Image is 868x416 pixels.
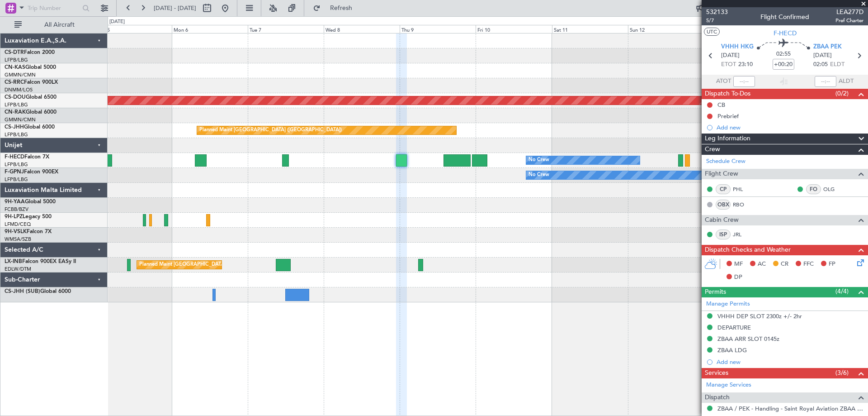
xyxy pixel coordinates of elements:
[309,1,363,15] button: Refresh
[5,154,24,160] span: F-HECD
[717,335,779,343] div: ZBAA ARR SLOT 0145z
[5,229,52,234] a: 9H-VSLKFalcon 7X
[324,25,400,33] div: Wed 8
[705,287,726,297] span: Permits
[5,131,28,138] a: LFPB/LBG
[717,358,863,366] div: Add new
[716,230,731,239] div: ISP
[139,258,282,272] div: Planned Maint [GEOGRAPHIC_DATA] ([GEOGRAPHIC_DATA])
[717,101,725,109] div: CB
[733,230,753,239] a: JRL
[706,381,751,390] a: Manage Services
[706,7,728,17] span: 532133
[109,18,125,26] div: [DATE]
[24,22,95,28] span: All Aircraft
[733,185,753,193] a: PHL
[5,80,58,85] a: CS-RRCFalcon 900LX
[5,124,24,130] span: CS-JHH
[322,5,360,11] span: Refresh
[721,43,754,52] span: VHHH HKG
[5,124,55,130] a: CS-JHHGlobal 6000
[10,18,98,32] button: All Aircraft
[835,287,849,296] span: (4/4)
[733,76,755,87] input: --:--
[5,259,76,264] a: LX-INBFalcon 900EX EASy II
[813,51,832,60] span: [DATE]
[717,405,863,412] a: ZBAA / PEK - Handling - Saint Royal Aviation ZBAA / [GEOGRAPHIC_DATA]
[835,17,863,24] span: Pref Charter
[839,77,854,86] span: ALDT
[5,214,23,220] span: 9H-LPZ
[5,101,28,108] a: LFPB/LBG
[705,215,739,225] span: Cabin Crew
[760,12,809,22] div: Flight Confirmed
[738,60,753,69] span: 23:10
[705,134,750,144] span: Leg Information
[199,124,342,137] div: Planned Maint [GEOGRAPHIC_DATA] ([GEOGRAPHIC_DATA])
[734,260,743,269] span: MF
[5,236,31,243] a: WMSA/SZB
[5,50,24,55] span: CS-DTR
[5,154,49,160] a: F-HECDFalcon 7X
[5,176,28,183] a: LFPB/LBG
[716,77,731,86] span: ATOT
[5,229,27,234] span: 9H-VSLK
[5,221,31,228] a: LFMD/CEQ
[781,260,788,269] span: CR
[705,245,791,255] span: Dispatch Checks and Weather
[830,60,844,69] span: ELDT
[835,89,849,98] span: (0/2)
[717,346,747,354] div: ZBAA LDG
[823,185,844,193] a: OLG
[829,260,835,269] span: FP
[5,80,24,85] span: CS-RRC
[5,95,26,100] span: CS-DOU
[400,25,476,33] div: Thu 9
[528,168,549,182] div: No Crew
[528,153,549,167] div: No Crew
[813,43,842,52] span: ZBAA PEK
[705,392,730,403] span: Dispatch
[552,25,628,33] div: Sat 11
[716,200,731,210] div: OBX
[803,260,814,269] span: FFC
[5,259,22,264] span: LX-INB
[717,324,751,331] div: DEPARTURE
[774,29,797,38] span: F-HECD
[5,116,36,123] a: GMMN/CMN
[705,169,738,179] span: Flight Crew
[5,57,28,63] a: LFPB/LBG
[717,112,739,120] div: Prebrief
[5,199,25,205] span: 9H-YAA
[706,300,750,309] a: Manage Permits
[706,157,745,166] a: Schedule Crew
[705,144,720,155] span: Crew
[248,25,324,33] div: Tue 7
[5,161,28,168] a: LFPB/LBG
[154,4,196,12] span: [DATE] - [DATE]
[96,25,172,33] div: Sun 5
[721,51,740,60] span: [DATE]
[758,260,766,269] span: AC
[776,50,791,59] span: 02:55
[5,266,31,273] a: EDLW/DTM
[5,86,33,93] a: DNMM/LOS
[717,124,863,131] div: Add new
[628,25,704,33] div: Sun 12
[705,368,728,378] span: Services
[704,28,720,36] button: UTC
[734,273,742,282] span: DP
[5,206,28,213] a: FCBB/BZV
[28,1,80,15] input: Trip Number
[806,184,821,194] div: FO
[5,72,36,78] a: GMMN/CMN
[476,25,552,33] div: Fri 10
[5,110,26,115] span: CN-RAK
[717,312,802,320] div: VHHH DEP SLOT 2300z +/- 2hr
[172,25,248,33] div: Mon 6
[835,368,849,378] span: (3/6)
[5,65,56,70] a: CN-KASGlobal 5000
[5,110,57,115] a: CN-RAKGlobal 6000
[813,60,828,69] span: 02:05
[5,199,56,205] a: 9H-YAAGlobal 5000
